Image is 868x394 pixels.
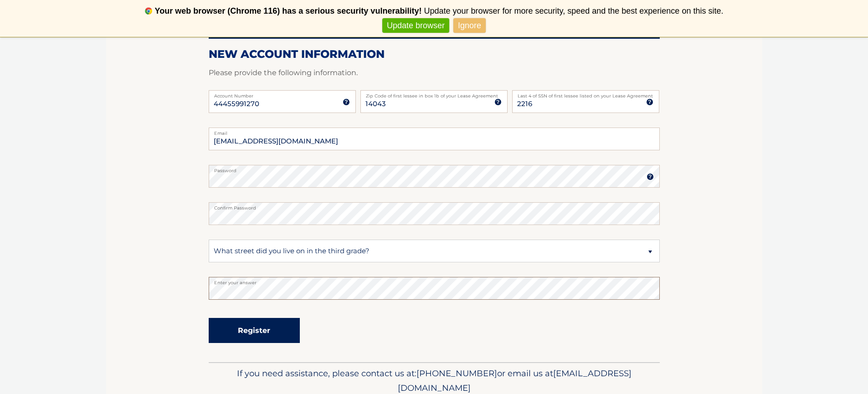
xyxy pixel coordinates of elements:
label: Password [209,165,660,172]
label: Last 4 of SSN of first lessee listed on your Lease Agreement [512,90,659,97]
img: tooltip.svg [494,98,502,106]
a: Ignore [453,18,486,33]
span: [EMAIL_ADDRESS][DOMAIN_NAME] [398,368,632,393]
input: SSN or EIN (last 4 digits only) [512,90,659,113]
input: Zip Code [360,90,508,113]
span: [PHONE_NUMBER] [416,368,497,379]
h2: New Account Information [209,47,660,61]
button: Register [209,318,300,343]
label: Zip Code of first lessee in box 1b of your Lease Agreement [360,90,508,97]
p: Please provide the following information. [209,67,660,79]
b: Your web browser (Chrome 116) has a serious security vulnerability! [155,6,422,15]
label: Confirm Password [209,202,660,210]
img: tooltip.svg [343,98,350,106]
img: tooltip.svg [646,98,653,106]
img: tooltip.svg [647,173,654,180]
label: Account Number [209,90,356,97]
label: Enter your answer [209,277,660,284]
a: Update browser [382,18,449,33]
label: Email [209,128,660,135]
input: Email [209,128,660,150]
span: Update your browser for more security, speed and the best experience on this site. [424,6,723,15]
input: Account Number [209,90,356,113]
